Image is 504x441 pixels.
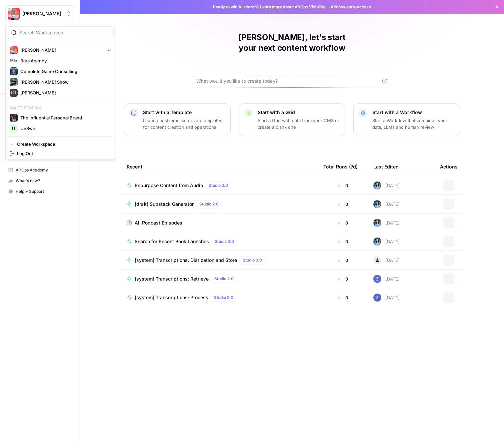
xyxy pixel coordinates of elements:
a: [system] Transcriptions: RetrieveStudio 2.0 [127,275,313,283]
img: 4cjovsdt7jh7og8qs2b3rje2pqfw [373,181,381,189]
div: [DATE] [373,275,400,283]
img: Liz Moody Logo [10,46,18,54]
a: [system] Transcriptions: Diarization and StoreStudio 2.0 [127,256,313,264]
a: AirOps Academy [5,165,74,175]
img: 4cjovsdt7jh7og8qs2b3rje2pqfw [373,200,381,208]
span: Studio 2.0 [199,201,219,207]
div: 0 [323,238,363,245]
div: Recent [127,157,313,176]
div: Workspace: Liz Moody [5,25,115,160]
div: [DATE] [373,200,400,208]
div: What's new? [6,176,74,186]
p: Launch best-practice driven templates for content creation and operations [143,117,225,130]
button: What's new? [5,175,74,186]
span: Ready to win AI search? about AirOps Visibility [213,4,325,10]
img: Liz Moody Logo [8,8,20,20]
div: Last Edited [373,157,399,176]
span: Complete Game Consulting [20,68,108,75]
button: Workspace: Liz Moody [5,5,74,22]
img: The Influential Personal Brand Logo [10,114,18,122]
a: Create Workspace [7,139,114,149]
span: [system] Transcriptions: Retrieve [135,276,209,282]
span: All Podcast Episodes [135,219,182,226]
img: Jim Carter Logo [10,89,18,97]
p: Start a Workflow that combines your data, LLMs and human review [372,117,454,130]
p: Start with a Grid [258,109,340,116]
span: [PERSON_NAME] [20,47,102,53]
div: [DATE] [373,256,400,264]
a: Learn more [260,4,282,9]
span: [PERSON_NAME] Show [20,79,108,85]
div: 0 [323,257,363,264]
span: Create Workspace [17,141,108,147]
img: Ed Mylett Show Logo [10,78,18,86]
p: Start with a Template [143,109,225,116]
a: Search for Recent Book LaunchesStudio 2.0 [127,238,313,246]
img: 4cjovsdt7jh7og8qs2b3rje2pqfw [373,219,381,227]
span: Repurpose Content from Audio [135,182,203,189]
span: Log Out [17,150,108,157]
div: Actions [440,157,458,176]
span: [draft] Substack Generator [135,201,194,207]
span: Studio 2.0 [214,276,234,282]
span: Studio 2.0 [209,182,228,188]
a: Log Out [7,149,114,158]
input: Search Workspaces [19,29,109,36]
img: k3p0voebjnqgui8yx4j2rnfvy45c [373,275,381,283]
a: [draft] Substack GeneratorStudio 2.0 [127,200,313,208]
div: 0 [323,201,363,207]
img: 4cjovsdt7jh7og8qs2b3rje2pqfw [373,238,381,246]
span: Studio 2.0 [214,295,233,301]
button: Start with a WorkflowStart a Workflow that combines your data, LLMs and human review [353,103,460,136]
a: [system] Transcriptions: ProcessStudio 2.0 [127,294,313,302]
p: Start with a Workflow [372,109,454,116]
p: Start a Grid with data from your CMS or create a blank one [258,117,340,130]
div: 0 [323,294,363,301]
a: Repurpose Content from AudioStudio 2.0 [127,181,313,189]
span: UnSwirl [20,125,108,132]
div: Total Runs (7d) [323,157,358,176]
span: Bara Agency [20,57,108,64]
input: What would you like to create today? [196,78,380,84]
img: k3p0voebjnqgui8yx4j2rnfvy45c [373,294,381,302]
div: [DATE] [373,238,400,246]
span: [PERSON_NAME] [22,10,63,17]
span: [PERSON_NAME] [20,89,108,96]
a: All Podcast Episodes [127,219,313,226]
span: Search for Recent Book Launches [135,238,209,245]
span: [system] Transcriptions: Diarization and Store [135,257,237,264]
img: Complete Game Consulting Logo [10,67,18,75]
button: Start with a GridStart a Grid with data from your CMS or create a blank one [239,103,345,136]
p: Invite pending [7,104,114,112]
div: [DATE] [373,219,400,227]
span: U [12,125,15,132]
div: 0 [323,276,363,282]
button: Help + Support [5,186,74,197]
h1: [PERSON_NAME], let's start your next content workflow [192,32,392,53]
span: AirOps Academy [16,167,71,173]
button: Start with a TemplateLaunch best-practice driven templates for content creation and operations [124,103,231,136]
div: [DATE] [373,294,400,302]
span: [system] Transcriptions: Process [135,294,208,301]
span: Actions early access [331,4,371,10]
span: Help + Support [16,188,71,194]
span: Studio 2.0 [243,257,262,263]
div: 0 [323,219,363,226]
span: The Influential Personal Brand [20,114,108,121]
span: Studio 2.0 [215,239,234,245]
div: 0 [323,182,363,189]
div: [DATE] [373,181,400,189]
img: Bara Agency Logo [10,57,18,65]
